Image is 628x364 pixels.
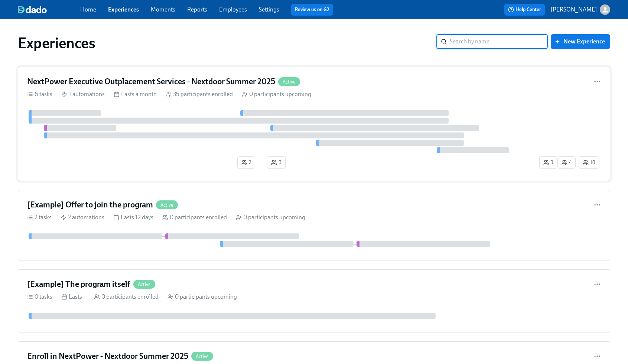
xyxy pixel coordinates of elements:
a: NextPower Executive Outplacement Services - Nextdoor Summer 2025Active6 tasks 1 automations Lasts... [18,67,610,181]
button: Review us on G2 [291,4,333,16]
h4: NextPower Executive Outplacement Services - Nextdoor Summer 2025 [27,76,275,87]
button: New Experience [551,34,610,49]
div: 0 participants upcoming [167,293,237,301]
a: [Example] Offer to join the programActive2 tasks 2 automations Lasts 12 days 0 participants enrol... [18,190,610,260]
div: Lasts a month [114,90,157,98]
a: Home [80,6,96,13]
div: Lasts - [61,293,85,301]
span: Active [133,282,155,287]
button: Help Center [504,4,545,16]
span: 8 [271,159,282,166]
span: 18 [583,159,595,166]
div: 0 tasks [27,293,52,301]
div: Lasts 12 days [113,213,153,222]
button: 3 [539,156,557,169]
button: 8 [267,156,286,169]
button: [PERSON_NAME] [551,4,610,15]
span: 3 [543,159,553,166]
h4: [Example] The program itself [27,279,130,290]
span: Active [191,354,213,359]
input: Search by name [450,34,548,49]
div: 0 participants enrolled [162,213,227,222]
a: Reports [187,6,207,13]
h4: [Example] Offer to join the program [27,199,153,210]
span: New Experience [556,38,605,45]
h4: Enroll in NextPower - Nextdoor Summer 2025 [27,351,188,362]
div: 2 tasks [27,213,52,222]
span: 2 [241,159,251,166]
button: 18 [579,156,599,169]
span: Help Center [508,6,541,13]
p: [PERSON_NAME] [551,6,597,14]
span: Active [278,79,300,85]
img: dado [18,6,47,13]
a: dado [18,6,80,13]
div: 0 participants upcoming [236,213,305,222]
a: Review us on G2 [295,6,329,13]
h1: Experiences [18,34,95,52]
button: 4 [557,156,576,169]
a: Settings [259,6,279,13]
a: [Example] The program itselfActive0 tasks Lasts - 0 participants enrolled 0 participants upcoming [18,269,610,332]
a: Experiences [108,6,139,13]
div: 1 automations [61,90,105,98]
span: Active [156,202,178,208]
div: 0 participants enrolled [94,293,159,301]
a: Moments [151,6,175,13]
button: 2 [237,156,255,169]
div: 0 participants upcoming [242,90,311,98]
span: 4 [562,159,572,166]
div: 2 automations [61,213,104,222]
div: 35 participants enrolled [166,90,233,98]
a: Employees [219,6,247,13]
div: 6 tasks [27,90,52,98]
